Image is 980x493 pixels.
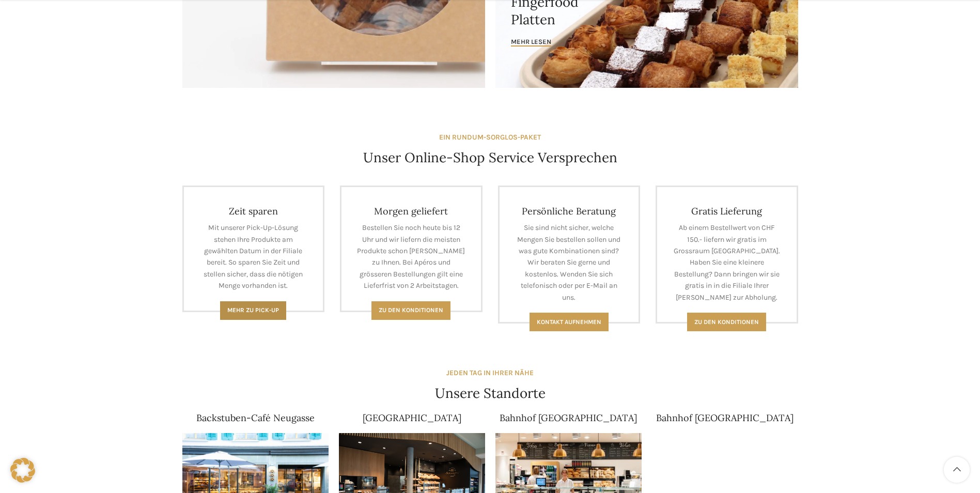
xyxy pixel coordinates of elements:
[944,457,970,483] a: Scroll to top button
[439,133,541,142] strong: EIN RUNDUM-SORGLOS-PAKET
[227,306,279,314] span: Mehr zu Pick-Up
[530,313,609,331] a: Kontakt aufnehmen
[196,412,315,424] a: Backstuben-Café Neugasse
[379,306,443,314] span: Zu den Konditionen
[537,318,601,326] span: Kontakt aufnehmen
[220,301,286,320] a: Mehr zu Pick-Up
[687,313,766,331] a: Zu den konditionen
[363,412,461,424] a: [GEOGRAPHIC_DATA]
[673,205,781,217] h4: Gratis Lieferung
[199,205,308,217] h4: Zeit sparen
[199,222,308,291] p: Mit unserer Pick-Up-Lösung stehen Ihre Produkte am gewählten Datum in der Filiale bereit. So spar...
[357,205,465,217] h4: Morgen geliefert
[435,384,546,403] h4: Unsere Standorte
[371,301,450,320] a: Zu den Konditionen
[515,205,624,217] h4: Persönliche Beratung
[500,412,637,424] a: Bahnhof [GEOGRAPHIC_DATA]
[446,367,534,379] div: JEDEN TAG IN IHRER NÄHE
[357,222,465,291] p: Bestellen Sie noch heute bis 12 Uhr und wir liefern die meisten Produkte schon [PERSON_NAME] zu I...
[515,222,624,303] p: Sie sind nicht sicher, welche Mengen Sie bestellen sollen und was gute Kombinationen sind? Wir be...
[656,412,794,424] a: Bahnhof [GEOGRAPHIC_DATA]
[673,222,781,303] p: Ab einem Bestellwert von CHF 150.- liefern wir gratis im Grossraum [GEOGRAPHIC_DATA]. Haben Sie e...
[694,318,759,326] span: Zu den konditionen
[363,148,617,167] h4: Unser Online-Shop Service Versprechen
